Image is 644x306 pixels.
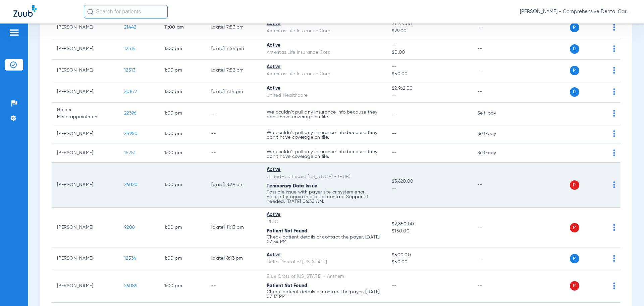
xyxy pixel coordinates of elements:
span: Patient Not Found [267,283,307,288]
td: [PERSON_NAME] [52,60,119,81]
div: DDIC [267,218,381,225]
span: -- [392,111,397,116]
span: 21442 [124,25,136,30]
div: Active [267,166,381,173]
span: 12514 [124,46,136,51]
span: $500.00 [392,252,466,259]
span: P [570,180,579,190]
img: Zuub Logo [13,5,37,17]
td: [DATE] 7:52 PM [206,60,261,81]
span: P [570,66,579,75]
span: $50.00 [392,71,466,78]
span: 12534 [124,256,136,261]
td: 1:00 PM [159,60,206,81]
span: Patient Not Found [267,229,307,233]
span: P [570,23,579,32]
td: -- [206,269,261,303]
td: -- [472,269,517,303]
span: $50.00 [392,259,466,266]
span: $3,620.00 [392,178,466,185]
div: Ameritas Life Insurance Corp. [267,49,381,56]
div: Delta Dental of [US_STATE] [267,259,381,266]
div: Active [267,63,381,71]
td: 1:00 PM [159,143,206,163]
span: $1,979.00 [392,20,466,28]
td: [PERSON_NAME] [52,81,119,103]
iframe: Chat Widget [610,274,644,306]
span: 15751 [124,150,136,155]
span: $29.00 [392,28,466,35]
td: 1:00 PM [159,248,206,269]
div: Active [267,211,381,218]
td: -- [206,103,261,124]
td: [PERSON_NAME] [52,248,119,269]
td: -- [472,248,517,269]
span: -- [392,63,466,71]
span: $2,850.00 [392,221,466,228]
span: 26020 [124,182,138,187]
img: group-dot-blue.svg [613,181,615,188]
td: 1:00 PM [159,124,206,143]
div: Active [267,85,381,92]
td: Holder Misterappointment [52,103,119,124]
td: 1:00 PM [159,163,206,208]
td: -- [472,81,517,103]
td: Self-pay [472,124,517,143]
div: United Healthcare [267,92,381,99]
td: [DATE] 11:13 PM [206,208,261,248]
span: 12513 [124,68,135,73]
span: P [570,281,579,291]
span: $0.00 [392,49,466,56]
span: 9208 [124,225,135,230]
td: [PERSON_NAME] [52,124,119,143]
td: Self-pay [472,143,517,163]
p: Check patient details or contact the payer. [DATE] 07:34 PM. [267,235,381,244]
p: We couldn’t pull any insurance info because they don’t have coverage on file. [267,149,381,159]
span: 20877 [124,89,137,94]
span: P [570,254,579,263]
td: [DATE] 8:13 PM [206,248,261,269]
div: Ameritas Life Insurance Corp. [267,71,381,78]
span: -- [392,42,466,49]
p: Possible issue with payer site or system error. Please try again in a bit or contact Support if n... [267,190,381,204]
img: group-dot-blue.svg [613,130,615,137]
p: We couldn’t pull any insurance info because they don’t have coverage on file. [267,110,381,119]
img: group-dot-blue.svg [613,224,615,231]
img: hamburger-icon [9,29,19,37]
td: [DATE] 7:54 PM [206,38,261,60]
span: 22396 [124,111,136,116]
td: [PERSON_NAME] [52,143,119,163]
td: 1:00 PM [159,103,206,124]
td: Self-pay [472,103,517,124]
img: group-dot-blue.svg [613,88,615,95]
span: $2,962.00 [392,85,466,92]
span: 25950 [124,131,138,136]
td: 1:00 PM [159,269,206,303]
div: Active [267,42,381,49]
td: 1:00 PM [159,208,206,248]
td: -- [472,208,517,248]
span: -- [392,150,397,155]
td: -- [206,124,261,143]
td: [PERSON_NAME] [52,269,119,303]
img: group-dot-blue.svg [613,45,615,52]
td: 11:00 AM [159,17,206,38]
img: group-dot-blue.svg [613,24,615,31]
span: [PERSON_NAME] - Comprehensive Dental Care [520,8,631,15]
td: -- [472,163,517,208]
td: [PERSON_NAME] [52,208,119,248]
p: Check patient details or contact the payer. [DATE] 07:13 PM. [267,290,381,299]
img: group-dot-blue.svg [613,149,615,156]
div: Active [267,20,381,28]
td: 1:00 PM [159,38,206,60]
span: -- [392,92,466,99]
img: group-dot-blue.svg [613,67,615,74]
span: -- [392,185,466,192]
td: -- [206,143,261,163]
input: Search for patients [84,5,168,18]
div: UnitedHealthcare [US_STATE] - (HUB) [267,173,381,180]
td: -- [472,38,517,60]
span: -- [392,283,397,288]
td: [PERSON_NAME] [52,38,119,60]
